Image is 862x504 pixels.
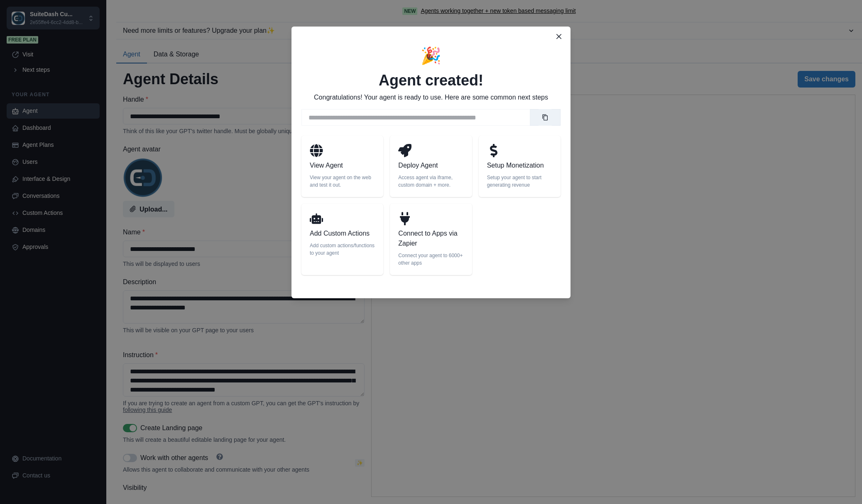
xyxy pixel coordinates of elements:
[421,43,441,68] p: 🎉
[398,229,463,248] p: Connect to Apps via Zapier
[379,71,483,89] h2: Agent created!
[310,161,375,170] p: View Agent
[301,136,383,197] a: View AgentView your agent on the web and test it out.
[314,93,548,102] p: Congratulations! Your agent is ready to use. Here are some common next steps
[552,30,566,43] button: Close
[398,252,463,267] p: Connect your agent to 6000+ other apps
[487,174,552,189] p: Setup your agent to start generating revenue
[487,161,552,170] p: Setup Monetization
[310,229,375,239] p: Add Custom Actions
[398,174,463,189] p: Access agent via iframe, custom domain + more.
[310,242,375,257] p: Add custom actions/functions to your agent
[398,161,463,170] p: Deploy Agent
[310,174,375,189] p: View your agent on the web and test it out.
[537,109,553,126] button: Copy link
